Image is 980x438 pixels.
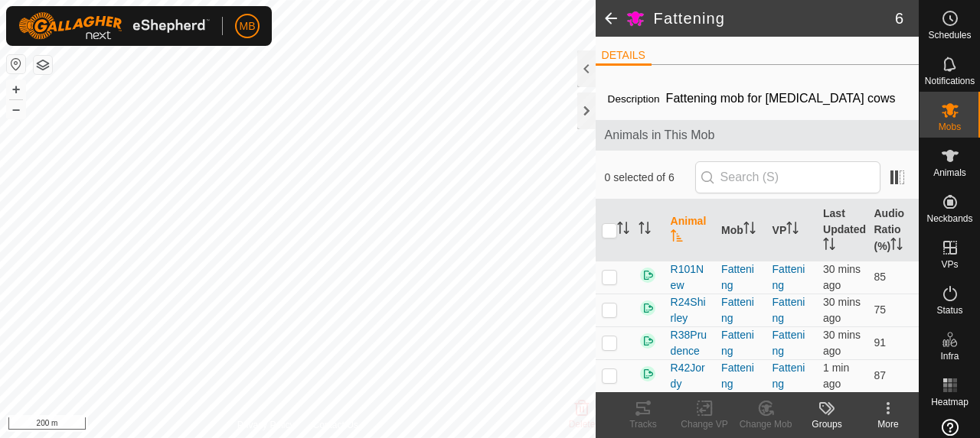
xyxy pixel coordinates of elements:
th: Animal [665,200,715,261]
span: Status [936,306,962,315]
p-sorticon: Activate to sort [823,240,835,252]
th: VP [766,200,817,261]
div: Fattening [721,360,759,392]
span: 0 selected of 6 [605,170,695,186]
span: 91 [874,336,886,349]
th: Mob [715,200,766,261]
div: Fattening [721,294,759,326]
div: Groups [796,417,857,431]
button: Map Layers [34,56,52,74]
span: Schedules [928,31,971,40]
a: Contact Us [312,418,358,432]
span: 9 Oct 2025, 11:33 am [823,329,861,357]
p-sorticon: Activate to sort [890,240,903,252]
p-sorticon: Activate to sort [786,224,799,236]
p-sorticon: Activate to sort [639,224,651,236]
span: Mobs [939,122,961,131]
div: Fattening [721,327,759,359]
h2: Fattening [654,9,895,28]
div: Tracks [612,417,674,431]
div: Change VP [674,417,735,431]
span: 6 [895,7,903,30]
span: 87 [874,369,886,381]
span: 85 [874,271,886,283]
label: Description [608,93,660,105]
p-sorticon: Activate to sort [671,232,683,244]
div: Change Mob [735,417,796,431]
span: 9 Oct 2025, 11:33 am [823,296,861,324]
span: R24Shirley [671,294,709,326]
span: 9 Oct 2025, 11:33 am [823,263,861,291]
img: returning on [639,299,657,317]
div: Fattening [721,261,759,294]
span: Infra [940,352,959,361]
span: R38Prudence [671,327,709,359]
span: R42Jordy [671,360,709,392]
span: Notifications [925,76,975,86]
span: Heatmap [931,397,969,407]
span: VPs [941,260,958,269]
th: Audio Ratio (%) [867,200,919,261]
img: returning on [639,365,657,383]
a: Fattening [773,263,805,291]
a: Fattening [773,362,805,390]
li: DETAILS [596,47,652,66]
button: + [7,80,25,99]
th: Last Updated [817,200,867,261]
span: Neckbands [926,214,972,223]
span: R101New [671,261,709,294]
a: Fattening [773,329,805,357]
button: – [7,100,25,118]
p-sorticon: Activate to sort [743,224,756,236]
span: 75 [874,303,886,316]
a: Fattening [773,296,805,324]
span: MB [240,18,256,34]
p-sorticon: Activate to sort [617,224,629,236]
span: Animals in This Mob [605,126,910,144]
img: Gallagher Logo [18,12,210,40]
img: returning on [639,266,657,284]
div: More [857,417,919,431]
span: 9 Oct 2025, 12:02 pm [823,362,849,390]
input: Search (S) [695,161,880,193]
button: Reset Map [7,55,25,73]
a: Privacy Policy [237,418,295,432]
img: returning on [639,332,657,350]
span: Animals [933,168,966,177]
span: Fattening mob for [MEDICAL_DATA] cows [660,86,902,111]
